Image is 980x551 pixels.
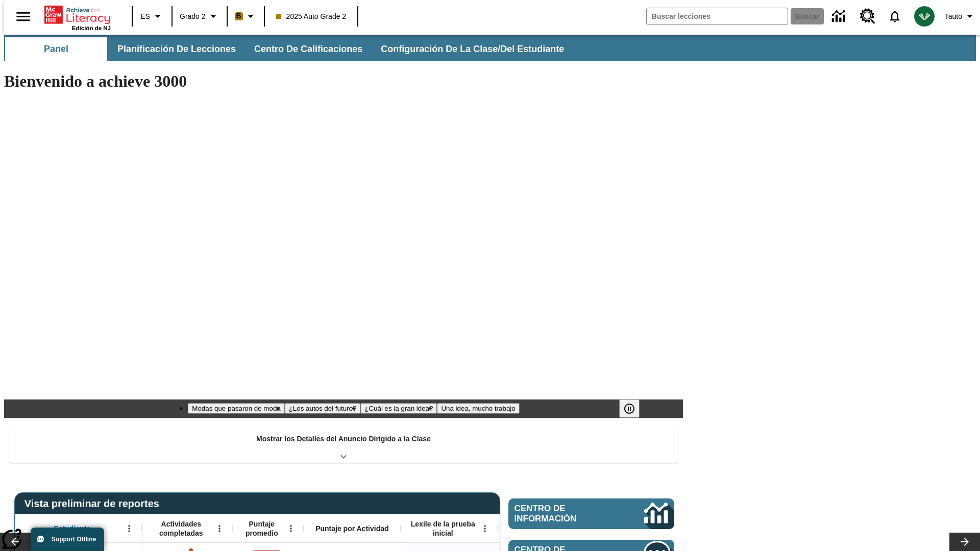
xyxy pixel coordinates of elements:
button: Configuración de la clase/del estudiante [373,37,572,61]
a: Centro de recursos, Se abrirá en una pestaña nueva. [854,3,881,30]
button: Diapositiva 1 Modas que pasaron de moda [188,403,284,414]
button: Abrir menú [212,521,227,536]
a: Portada [44,5,111,25]
input: Buscar campo [647,8,788,24]
button: Grado: Grado 2, Elige un grado [176,7,224,26]
span: Vista preliminar de reportes [24,498,164,510]
a: Centro de información [826,3,854,31]
span: Panel [44,43,68,55]
span: Edición de NJ [72,25,111,31]
span: ES [140,11,150,22]
p: Mostrar los Detalles del Anuncio Dirigido a la Clase [256,434,431,444]
button: Boost El color de la clase es anaranjado claro. Cambiar el color de la clase. [231,7,261,26]
button: Centro de calificaciones [246,37,371,61]
button: Support Offline [31,528,104,551]
span: Planificación de lecciones [117,43,236,55]
button: Escoja un nuevo avatar [908,3,941,30]
div: Portada [44,4,111,31]
span: Centro de información [514,504,610,524]
a: Notificaciones [881,3,908,30]
span: Configuración de la clase/del estudiante [381,43,564,55]
button: Abrir menú [477,521,493,536]
span: Grado 2 [180,11,206,22]
button: Diapositiva 3 ¿Cuál es la gran idea? [360,403,437,414]
span: Estudiante [54,524,91,533]
img: avatar image [914,6,935,27]
div: Subbarra de navegación [4,37,573,61]
body: Máximo 600 caracteres Presiona Escape para desactivar la barra de herramientas Presiona Alt + F10... [4,8,149,17]
span: Puntaje promedio [237,519,286,538]
h1: Bienvenido a achieve 3000 [4,72,683,91]
button: Diapositiva 4 Una idea, mucho trabajo [437,403,519,414]
span: Actividades completadas [148,519,215,538]
a: Centro de información [508,498,674,529]
button: Abrir menú [283,521,299,536]
div: Mostrar los Detalles del Anuncio Dirigido a la Clase [9,428,678,463]
span: Lexile de la prueba inicial [406,519,480,538]
span: Tauto [945,11,962,22]
span: Support Offline [52,536,96,543]
button: Carrusel de lecciones, seguir [949,533,980,551]
div: Pausar [619,399,650,418]
span: 2025 Auto Grade 2 [276,11,347,22]
span: Puntaje por Actividad [315,524,388,533]
button: Perfil/Configuración [941,7,980,26]
button: Pausar [619,399,640,418]
button: Abrir el menú lateral [8,2,38,32]
button: Panel [5,37,107,61]
button: Lenguaje: ES, Selecciona un idioma [136,7,168,26]
span: Centro de calificaciones [254,43,362,55]
span: B [236,10,241,22]
button: Abrir menú [121,521,137,536]
button: Diapositiva 2 ¿Los autos del futuro? [285,403,361,414]
button: Planificación de lecciones [109,37,244,61]
div: Subbarra de navegación [4,35,976,61]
